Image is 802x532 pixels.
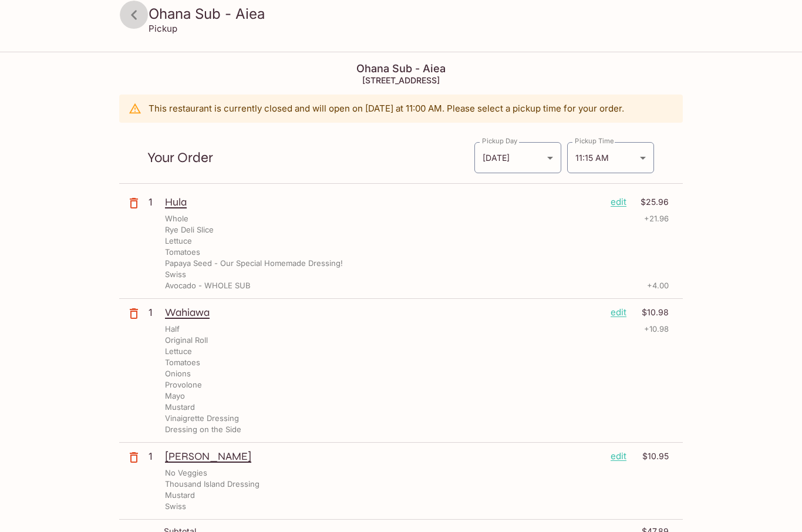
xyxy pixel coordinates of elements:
[165,258,343,269] p: Papaya Seed - Our Special Homemade Dressing!
[119,75,683,85] h5: [STREET_ADDRESS]
[165,224,214,235] p: Rye Deli Slice
[165,306,601,319] p: Wahiawa
[482,136,517,146] label: Pickup Day
[165,467,207,479] p: No Veggies
[647,280,669,291] p: + 4.00
[165,424,241,435] p: Dressing on the Side
[165,235,192,247] p: Lettuce
[149,306,160,319] p: 1
[165,413,239,424] p: Vinaigrette Dressing
[165,390,185,402] p: Mayo
[165,501,186,512] p: Swiss
[165,450,601,463] p: [PERSON_NAME]
[633,306,669,319] p: $10.98
[165,346,192,357] p: Lettuce
[149,23,177,34] p: Pickup
[165,335,208,346] p: Original Roll
[149,103,624,114] p: This restaurant is currently closed and will open on [DATE] at 11:00 AM . Please select a pickup ...
[119,62,683,75] h4: Ohana Sub - Aiea
[165,196,601,208] p: Hula
[633,196,669,208] p: $25.96
[611,306,626,319] p: edit
[611,196,626,208] p: edit
[567,142,654,173] div: 11:15 AM
[575,136,614,146] label: Pickup Time
[149,5,673,23] h3: Ohana Sub - Aiea
[165,379,202,390] p: Provolone
[165,269,186,280] p: Swiss
[147,152,474,163] p: Your Order
[633,450,669,463] p: $10.95
[165,479,260,490] p: Thousand Island Dressing
[165,490,195,501] p: Mustard
[165,357,200,368] p: Tomatoes
[611,450,626,463] p: edit
[165,368,191,379] p: Onions
[165,280,251,291] p: Avocado - WHOLE SUB
[165,213,188,224] p: Whole
[165,402,195,413] p: Mustard
[165,324,180,335] p: Half
[474,142,561,173] div: [DATE]
[644,213,669,224] p: + 21.96
[165,247,200,258] p: Tomatoes
[149,196,160,208] p: 1
[149,450,160,463] p: 1
[644,324,669,335] p: + 10.98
